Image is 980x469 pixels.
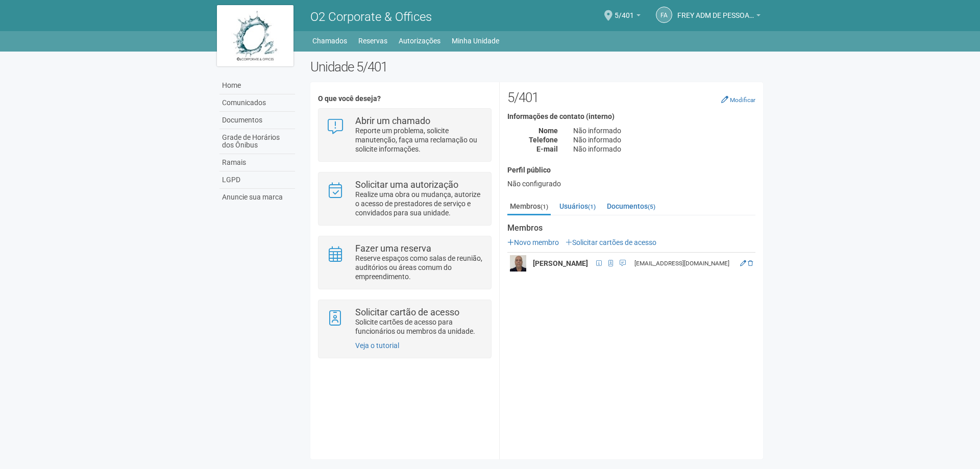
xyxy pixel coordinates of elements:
a: Editar membro [740,260,746,267]
a: Anuncie sua marca [219,189,295,206]
a: Ramais [219,154,295,171]
a: Solicitar uma autorização Realize uma obra ou mudança, autorize o acesso de prestadores de serviç... [326,180,483,217]
a: Documentos [219,112,295,129]
a: FREY ADM DE PESSOAL LTDA [677,13,761,21]
strong: E-mail [536,145,558,153]
small: (1) [541,203,548,210]
strong: Telefone [529,136,558,144]
strong: Nome [538,127,558,135]
p: Reporte um problema, solicite manutenção, faça uma reclamação ou solicite informações. [355,126,483,154]
a: Minha Unidade [452,34,499,48]
p: Reserve espaços como salas de reunião, auditórios ou áreas comum do empreendimento. [355,254,483,281]
a: Reservas [358,34,387,48]
a: Veja o tutorial [355,341,399,350]
a: Solicitar cartões de acesso [566,238,656,246]
span: FREY ADM DE PESSOAL LTDA [677,2,754,19]
a: Novo membro [507,238,559,246]
a: Usuários(1) [557,199,598,214]
a: Comunicados [219,94,295,112]
a: 5/401 [615,13,641,21]
p: Realize uma obra ou mudança, autorize o acesso de prestadores de serviço e convidados para sua un... [355,190,483,217]
strong: Membros [507,224,755,233]
a: Abrir um chamado Reporte um problema, solicite manutenção, faça uma reclamação ou solicite inform... [326,116,483,154]
small: (5) [648,203,655,210]
span: 5/401 [615,2,634,19]
span: O2 Corporate & Offices [310,10,432,24]
small: (1) [588,203,596,210]
a: Modificar [721,95,755,104]
img: logo.jpg [217,5,293,66]
strong: Fazer uma reserva [355,243,431,254]
strong: Abrir um chamado [355,115,430,126]
h4: Perfil público [507,166,755,174]
strong: Solicitar cartão de acesso [355,307,459,317]
div: Não informado [566,126,763,135]
strong: [PERSON_NAME] [533,259,588,267]
h2: Unidade 5/401 [310,59,763,75]
h4: Informações de contato (interno) [507,113,755,120]
a: Solicitar cartão de acesso Solicite cartões de acesso para funcionários ou membros da unidade. [326,308,483,336]
div: [EMAIL_ADDRESS][DOMAIN_NAME] [634,259,734,268]
h4: O que você deseja? [318,95,491,103]
strong: Solicitar uma autorização [355,179,458,190]
img: user.png [510,255,526,271]
a: Excluir membro [748,260,753,267]
a: Fazer uma reserva Reserve espaços como salas de reunião, auditórios ou áreas comum do empreendime... [326,244,483,281]
div: Não informado [566,135,763,144]
a: Chamados [312,34,347,48]
a: FA [656,7,672,23]
small: Modificar [730,96,755,104]
a: Membros(1) [507,199,551,215]
h2: 5/401 [507,90,755,105]
p: Solicite cartões de acesso para funcionários ou membros da unidade. [355,317,483,336]
a: Documentos(5) [604,199,658,214]
div: Não configurado [507,179,755,188]
a: Home [219,77,295,94]
a: Grade de Horários dos Ônibus [219,129,295,154]
a: Autorizações [399,34,440,48]
div: Não informado [566,144,763,154]
a: LGPD [219,171,295,189]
